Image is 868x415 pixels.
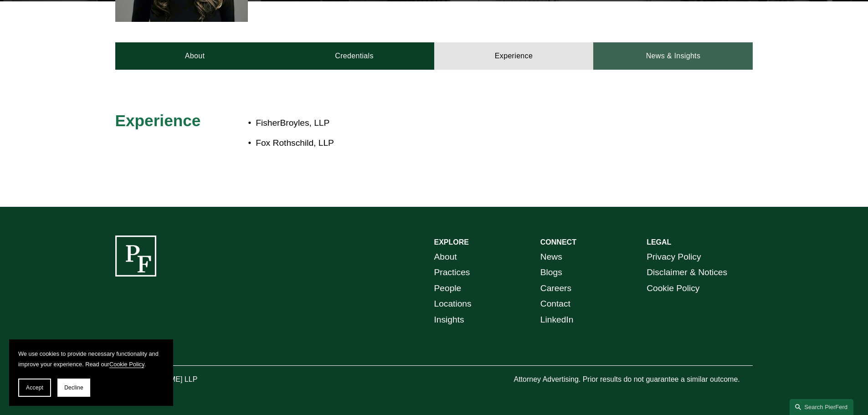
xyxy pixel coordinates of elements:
[18,379,51,397] button: Accept
[115,373,248,386] p: © [PERSON_NAME] LLP
[434,238,469,246] strong: EXPLORE
[647,281,699,297] a: Cookie Policy
[540,265,562,281] a: Blogs
[256,135,673,151] p: Fox Rothschild, LLP
[434,281,462,297] a: People
[540,238,576,246] strong: CONNECT
[256,115,673,131] p: FisherBroyles, LLP
[109,361,144,368] a: Cookie Policy
[647,265,727,281] a: Disclaimer & Notices
[790,399,853,415] a: Search this site
[57,379,90,397] button: Decline
[115,42,275,70] a: About
[434,249,457,265] a: About
[434,312,464,328] a: Insights
[540,312,574,328] a: LinkedIn
[26,384,43,391] span: Accept
[647,249,701,265] a: Privacy Policy
[18,348,164,369] p: We use cookies to provide necessary functionality and improve your experience. Read our .
[9,339,173,406] section: Cookie banner
[434,265,470,281] a: Practices
[64,384,83,391] span: Decline
[434,42,594,70] a: Experience
[434,296,472,312] a: Locations
[647,238,671,246] strong: LEGAL
[540,249,562,265] a: News
[540,296,570,312] a: Contact
[540,281,571,297] a: Careers
[514,373,753,386] p: Attorney Advertising. Prior results do not guarantee a similar outcome.
[275,42,434,70] a: Credentials
[593,42,753,70] a: News & Insights
[115,112,201,129] span: Experience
